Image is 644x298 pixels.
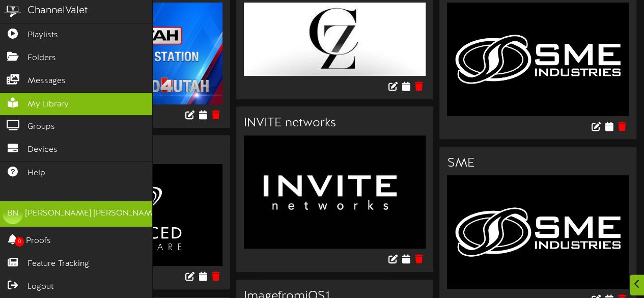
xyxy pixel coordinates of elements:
h3: SME [447,157,629,170]
img: b9868bbe-24f2-4fff-bc5b-b32651b0ad67.jpg [244,136,426,249]
img: 64033807-63e9-43af-9b46-8babc64007d2.png [447,175,629,289]
span: Playlists [27,30,58,41]
span: 0 [15,237,24,247]
span: Devices [27,144,58,156]
span: My Library [27,99,69,111]
h3: INVITE networks [244,117,426,130]
span: Folders [27,52,56,64]
span: Feature Tracking [27,258,89,270]
span: Messages [27,75,66,87]
div: [PERSON_NAME] [PERSON_NAME] [25,208,159,220]
span: Logout [27,281,53,293]
span: Groups [27,121,55,133]
span: Proofs [26,235,51,247]
img: f564362f-c0cd-495e-b7dc-1b886be2d26d.jpg [244,3,426,76]
div: ChannelValet [27,4,88,18]
span: Help [27,168,45,179]
img: 7aba8415-ed1b-444d-9fce-25b56f72aa4f.png [447,3,629,116]
div: BN [3,204,23,224]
